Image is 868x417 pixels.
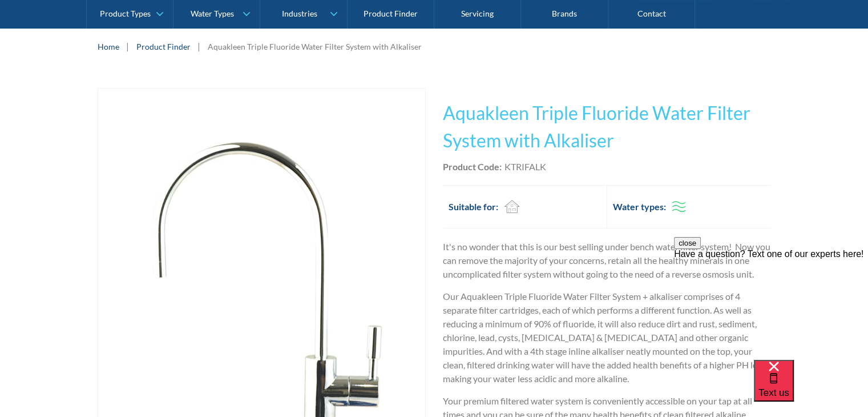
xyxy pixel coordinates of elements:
[674,237,868,374] iframe: podium webchat widget prompt
[443,99,771,154] h1: Aquakleen Triple Fluoride Water Filter System with Alkaliser
[281,9,317,19] div: Industries
[208,41,422,53] div: Aquakleen Triple Fluoride Water Filter System with Alkaliser
[443,290,771,386] p: Our Aquakleen Triple Fluoride Water Filter System + alkaliser comprises of 4 separate filter cart...
[100,9,151,19] div: Product Types
[196,39,202,53] div: |
[136,41,191,53] a: Product Finder
[613,200,666,214] h2: Water types:
[191,9,234,19] div: Water Types
[98,41,119,53] a: Home
[443,161,502,172] strong: Product Code:
[504,160,546,174] div: KTRIFALK
[754,360,868,417] iframe: podium webchat widget bubble
[443,240,771,281] p: It's no wonder that this is our best selling under bench water filter system! Now you can remove ...
[125,39,131,53] div: |
[449,200,498,214] h2: Suitable for:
